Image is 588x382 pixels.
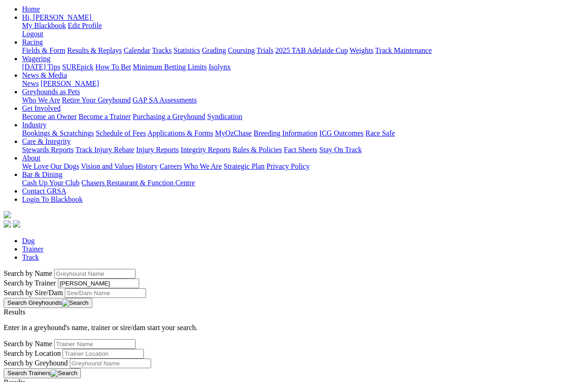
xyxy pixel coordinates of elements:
[215,129,252,137] a: MyOzChase
[365,129,395,137] a: Race Safe
[22,55,51,63] a: Wagering
[181,146,231,154] a: Integrity Reports
[4,308,584,316] div: Results
[22,121,46,129] a: Industry
[62,96,131,104] a: Retire Your Greyhound
[68,22,102,29] a: Edit Profile
[159,162,182,170] a: Careers
[62,349,144,359] input: Search by Trainer Location
[65,288,146,298] input: Search by Sire/Dam name
[22,63,584,71] div: Wagering
[22,245,44,253] a: Trainer
[350,46,373,54] a: Weights
[22,195,83,203] a: Login To Blackbook
[22,162,79,170] a: We Love Our Dogs
[22,129,584,137] div: Industry
[22,137,71,145] a: Care & Integrity
[22,154,40,162] a: About
[4,324,584,332] p: Enter in a greyhound's name, trainer or sire/dam start your search.
[209,63,231,71] a: Isolynx
[174,46,200,54] a: Statistics
[4,279,56,287] label: Search by Trainer
[124,46,150,54] a: Calendar
[228,46,255,54] a: Coursing
[375,46,432,54] a: Track Maintenance
[22,46,65,54] a: Fields & Form
[4,359,68,367] label: Search by Greyhound
[319,129,363,137] a: ICG Outcomes
[22,237,35,245] a: Dog
[22,179,79,187] a: Cash Up Your Club
[147,129,213,137] a: Applications & Forms
[22,162,584,171] div: About
[22,5,40,13] a: Home
[22,104,61,112] a: Get Involved
[22,63,60,71] a: [DATE] Tips
[22,113,584,121] div: Get Involved
[22,179,584,187] div: Bar & Dining
[202,46,226,54] a: Grading
[22,171,62,178] a: Bar & Dining
[54,269,136,279] input: Search by Greyhound name
[266,162,310,170] a: Privacy Policy
[4,349,61,357] label: Search by Location
[4,269,52,277] label: Search by Name
[319,146,362,154] a: Stay On Track
[62,63,93,71] a: SUREpick
[22,80,584,88] div: News & Media
[152,46,172,54] a: Tracks
[256,46,273,54] a: Trials
[70,359,151,368] input: Search by Greyhound Name
[81,162,134,170] a: Vision and Values
[13,220,20,228] img: twitter.svg
[22,13,91,21] span: Hi, [PERSON_NAME]
[54,339,136,349] input: Search by Trainer Name
[58,279,139,288] input: Search by Trainer name
[22,129,94,137] a: Bookings & Scratchings
[4,220,11,228] img: facebook.svg
[22,80,39,87] a: News
[79,113,131,120] a: Become a Trainer
[22,88,80,96] a: Greyhounds as Pets
[22,46,584,55] div: Racing
[22,13,93,21] a: Hi, [PERSON_NAME]
[22,30,43,38] a: Logout
[22,253,39,261] a: Track
[22,96,60,104] a: Who We Are
[51,370,77,377] img: Search
[224,162,265,170] a: Strategic Plan
[75,146,134,154] a: Track Injury Rebate
[22,71,67,79] a: News & Media
[22,38,43,46] a: Racing
[133,96,197,104] a: GAP SA Assessments
[22,113,77,120] a: Become an Owner
[22,187,66,195] a: Contact GRSA
[22,146,73,154] a: Stewards Reports
[4,298,92,308] button: Search Greyhounds
[4,340,52,348] label: Search by Name
[40,80,99,87] a: [PERSON_NAME]
[133,63,207,71] a: Minimum Betting Limits
[81,179,195,187] a: Chasers Restaurant & Function Centre
[136,162,158,170] a: History
[207,113,242,120] a: Syndication
[67,46,122,54] a: Results & Replays
[232,146,282,154] a: Rules & Policies
[96,63,131,71] a: How To Bet
[136,146,179,154] a: Injury Reports
[62,299,89,307] img: Search
[4,368,81,378] button: Search Trainers
[22,146,584,154] div: Care & Integrity
[254,129,317,137] a: Breeding Information
[22,96,584,104] div: Greyhounds as Pets
[22,22,66,29] a: My Blackbook
[22,22,584,38] div: Hi, [PERSON_NAME]
[133,113,205,120] a: Purchasing a Greyhound
[275,46,348,54] a: 2025 TAB Adelaide Cup
[4,211,11,218] img: logo-grsa-white.png
[184,162,222,170] a: Who We Are
[284,146,317,154] a: Fact Sheets
[4,289,63,296] label: Search by Sire/Dam
[96,129,146,137] a: Schedule of Fees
